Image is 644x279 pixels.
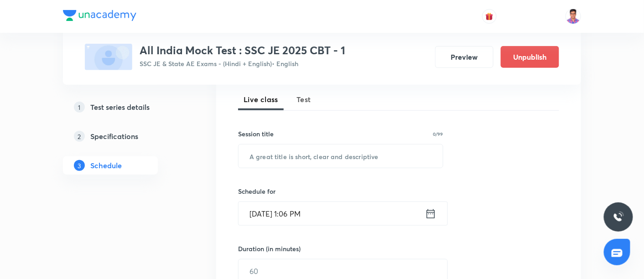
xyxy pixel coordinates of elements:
[85,44,132,70] img: fallback-thumbnail.png
[90,102,150,113] h5: Test series details
[613,212,624,222] img: ttu
[296,94,311,105] span: Test
[74,131,85,142] p: 2
[63,10,136,23] a: Company Logo
[90,160,122,171] h5: Schedule
[140,59,345,68] p: SSC JE & State AE Exams - (Hindi + English) • English
[566,9,581,24] img: Tejas Sharma
[140,44,345,57] h3: All India Mock Test : SSC JE 2025 CBT - 1
[238,186,443,196] h6: Schedule for
[501,46,559,68] button: Unpublish
[74,160,85,171] p: 3
[238,244,301,253] h6: Duration (in minutes)
[90,131,138,142] h5: Specifications
[435,46,493,68] button: Preview
[485,12,493,21] img: avatar
[63,127,187,145] a: 2Specifications
[74,102,85,113] p: 1
[482,9,497,24] button: avatar
[239,145,443,168] input: A great title is short, clear and descriptive
[238,129,274,139] h6: Session title
[63,98,187,116] a: 1Test series details
[63,10,136,21] img: Company Logo
[244,94,278,105] span: Live class
[433,132,443,136] p: 0/99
